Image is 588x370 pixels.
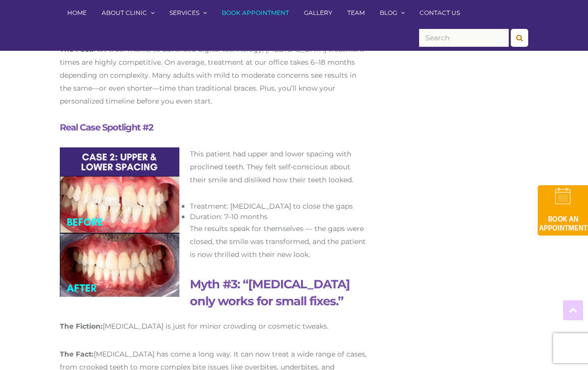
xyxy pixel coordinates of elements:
[538,185,588,236] img: book-an-appointment-hod-gld.png
[190,277,350,308] b: Myth #3: “[MEDICAL_DATA] only works for small fixes.”
[103,322,328,331] span: [MEDICAL_DATA] is just for minor crowding or cosmetic tweaks.
[60,350,94,359] b: The Fact:
[419,29,509,47] input: Search
[190,202,353,211] span: Treatment: [MEDICAL_DATA] to close the gaps
[60,322,103,331] b: The Fiction:
[190,212,268,221] span: Duration: 7–10 months
[190,224,366,259] span: The results speak for themselves — the gaps were closed, the smile was transformed, and the patie...
[60,45,364,106] span: Not true. Thanks to advanced digital technology, [MEDICAL_DATA] treatment times are highly compet...
[60,122,153,133] b: Real Case Spotlight #2
[563,300,583,320] a: Top
[190,149,353,184] span: This patient had upper and lower spacing with proclined teeth. They felt self-conscious about the...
